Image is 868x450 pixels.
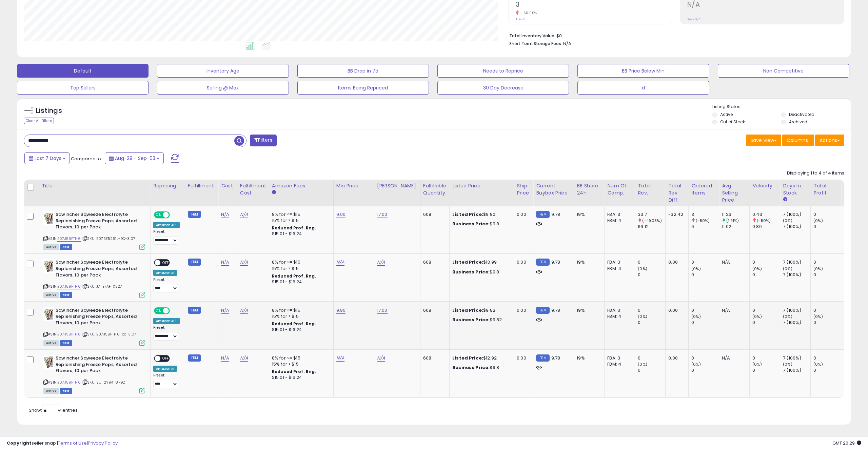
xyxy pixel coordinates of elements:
div: 8% for <= $15 [272,307,328,313]
div: $9.82 [452,307,509,313]
div: FBA: 3 [607,307,630,313]
small: (-49.03%) [642,218,662,223]
span: All listings currently available for purchase on Amazon [43,340,59,346]
small: (0%) [752,266,762,271]
div: 8% for <= $15 [272,259,328,265]
small: FBM [188,211,201,218]
div: Title [42,182,147,189]
label: Out of Stock [720,119,745,125]
div: Total Profit [813,182,838,197]
label: Active [720,111,733,117]
div: 0 [752,307,780,313]
div: Min Price [336,182,371,189]
img: 51FWNrG5JKL._SL40_.jpg [43,355,54,369]
b: Short Term Storage Fees: [509,41,562,46]
div: FBA: 3 [607,211,630,218]
span: 9.78 [551,307,560,313]
div: 0 [638,367,665,373]
button: Top Sellers [17,81,149,95]
small: Amazon Fees. [272,189,276,196]
div: 0 [813,367,841,373]
button: Default [17,64,149,78]
b: Business Price: [452,364,490,371]
div: 19% [577,307,599,313]
a: Terms of Use [58,440,87,446]
small: (0%) [691,266,701,271]
button: Selling @ Max [157,81,289,95]
a: N/A [240,259,248,266]
div: Cost [221,182,234,189]
label: Archived [789,119,807,125]
div: Preset: [153,278,180,293]
span: 2025-09-11 20:29 GMT [832,440,861,446]
button: 30 Day Decrease [437,81,569,95]
small: Days In Stock. [783,197,787,203]
div: 0 [638,320,665,326]
a: 9.80 [336,307,346,314]
small: (-50%) [696,218,710,223]
button: Save View [746,135,781,146]
div: [PERSON_NAME] [377,182,417,189]
div: 7 (100%) [783,259,810,265]
span: ON [155,308,163,313]
button: Items Being Repriced [297,81,429,95]
b: Reduced Prof. Rng. [272,225,316,231]
div: 0 [638,355,665,361]
div: 0 [752,367,780,373]
span: OFF [160,356,171,362]
div: $9.80 [452,211,509,218]
div: Fulfillable Quantity [423,182,447,197]
div: 0 [813,272,841,278]
div: 0 [691,320,719,326]
div: 0 [691,367,719,373]
span: All listings currently available for purchase on Amazon [43,244,59,250]
button: Needs to Reprice [437,64,569,78]
span: FBM [60,340,72,346]
label: Deactivated [789,111,814,117]
div: 0.00 [844,259,855,265]
small: (0%) [783,266,792,271]
small: (0%) [752,314,762,319]
div: FBM: 4 [607,218,630,224]
small: (0%) [813,362,823,367]
b: Listed Price: [452,259,483,265]
div: FBM: 4 [607,361,630,367]
span: | SKU: J7-E7AF-X327 [82,284,122,289]
small: (0%) [783,218,792,223]
button: Aug-28 - Sep-03 [105,152,164,164]
div: FBA: 3 [607,355,630,361]
div: 6 [691,224,719,230]
span: FBM [60,388,72,394]
small: -50.00% [519,11,537,16]
div: 0 [813,355,841,361]
small: (0%) [638,266,647,271]
span: FBM [60,244,72,250]
b: Reduced Prof. Rng. [272,369,316,374]
div: $15.01 - $16.24 [272,375,328,381]
b: Sqwincher Sqweeze Electrolyte Replenishing Freeze Pops, Assorted Flavors, 10 per Pack [56,307,138,328]
b: Sqwincher Sqweeze Electrolyte Replenishing Freeze Pops, Assorted Flavors, 10 per Pack [56,259,138,280]
div: Avg Selling Price [722,182,747,204]
span: All listings currently available for purchase on Amazon [43,292,59,298]
div: 66.12 [638,224,665,230]
div: 0 [813,307,841,313]
small: (0%) [691,362,701,367]
div: 0 [752,355,780,361]
div: 608 [423,355,444,361]
a: N/A [240,307,248,314]
small: (0%) [813,218,823,223]
div: seller snap | | [7,440,118,447]
b: Listed Price: [452,355,483,361]
a: 17.00 [377,211,388,218]
small: FBM [536,211,549,218]
span: OFF [169,212,180,218]
div: 0.00 [844,355,855,361]
b: Listed Price: [452,307,483,313]
b: Reduced Prof. Rng. [272,321,316,327]
div: Ship Price [517,182,530,197]
div: 0.86 [752,224,780,230]
div: 33.7 [638,211,665,218]
div: $9.82 [452,317,509,323]
span: 9.78 [551,355,560,361]
div: $15.01 - $16.24 [272,279,328,285]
